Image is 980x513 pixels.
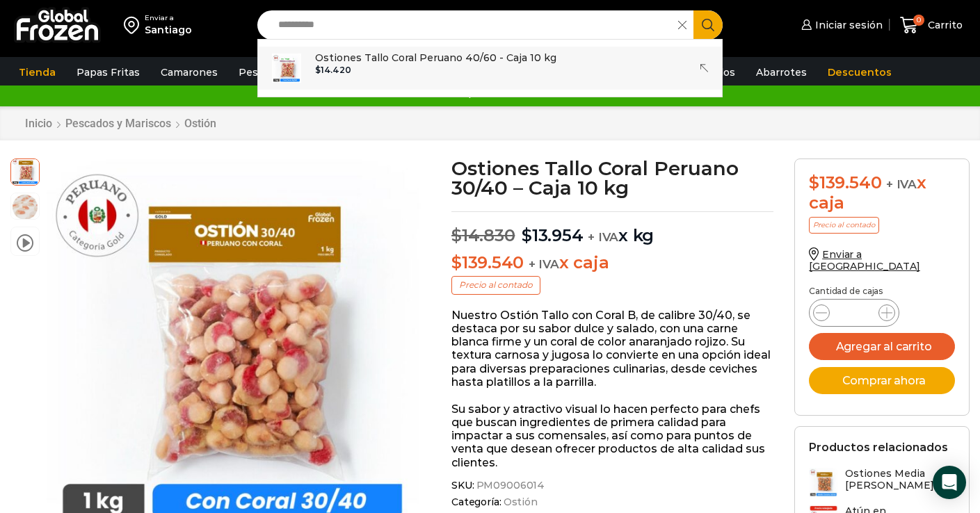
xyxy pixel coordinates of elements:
span: Categoría: [451,496,773,508]
bdi: 14.420 [315,65,351,75]
bdi: 13.954 [522,225,583,245]
div: Enviar a [145,13,192,23]
h1: Ostiones Tallo Coral Peruano 30/40 – Caja 10 kg [451,158,773,197]
nav: Breadcrumb [24,117,217,130]
a: Enviar a [GEOGRAPHIC_DATA] [809,248,920,272]
bdi: 14.830 [451,225,515,245]
span: $ [315,65,321,75]
span: $ [451,252,462,272]
span: Carrito [924,18,963,32]
div: Santiago [145,23,192,37]
span: $ [451,225,462,245]
a: Inicio [24,117,53,130]
span: $ [522,225,532,245]
p: x kg [451,211,773,246]
p: x caja [451,253,773,273]
p: Cantidad de cajas [809,286,955,296]
button: Comprar ahora [809,367,955,394]
span: ostion tallo coral [11,193,39,221]
a: Tienda [12,59,63,85]
h2: Productos relacionados [809,441,948,454]
img: address-field-icon.svg [124,13,145,37]
button: Agregar al carrito [809,333,955,360]
bdi: 139.540 [809,172,881,193]
div: Open Intercom Messenger [933,466,966,499]
span: Iniciar sesión [812,18,883,32]
span: $ [809,172,819,193]
a: Papas Fritas [70,59,147,85]
a: Iniciar sesión [798,11,883,39]
a: Pescados y Mariscos [232,59,351,85]
a: Camarones [154,59,225,85]
p: Ostiones Tallo Coral Peruano 40/60 - Caja 10 kg [315,50,556,65]
span: + IVA [529,257,559,271]
a: Ostiones Media [PERSON_NAME]... [809,468,955,498]
a: Abarrotes [749,59,814,85]
a: Pescados y Mariscos [65,117,172,130]
p: Nuestro Ostión Tallo con Coral B, de calibre 30/40, se destaca por su sabor dulce y salado, con u... [451,309,773,389]
bdi: 139.540 [451,252,524,272]
span: 0 [913,15,924,26]
span: SKU: [451,480,773,491]
p: Precio al contado [451,276,540,294]
a: Ostión [501,496,538,508]
p: Precio al contado [809,217,879,234]
input: Product quantity [841,303,867,323]
span: ostion coral 30:40 [11,157,39,185]
a: Ostiones Tallo Coral Peruano 40/60 - Caja 10 kg $14.420 [258,47,723,90]
h3: Ostiones Media [PERSON_NAME]... [845,468,955,491]
a: Descuentos [821,59,899,85]
span: + IVA [886,177,917,191]
a: Ostión [184,117,217,130]
div: x caja [809,173,955,213]
span: PM09006014 [474,480,545,491]
p: Su sabor y atractivo visual lo hacen perfecto para chefs que buscan ingredientes de primera calid... [451,402,773,469]
button: Search button [693,10,723,40]
a: 0 Carrito [897,9,966,42]
span: + IVA [588,230,618,244]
